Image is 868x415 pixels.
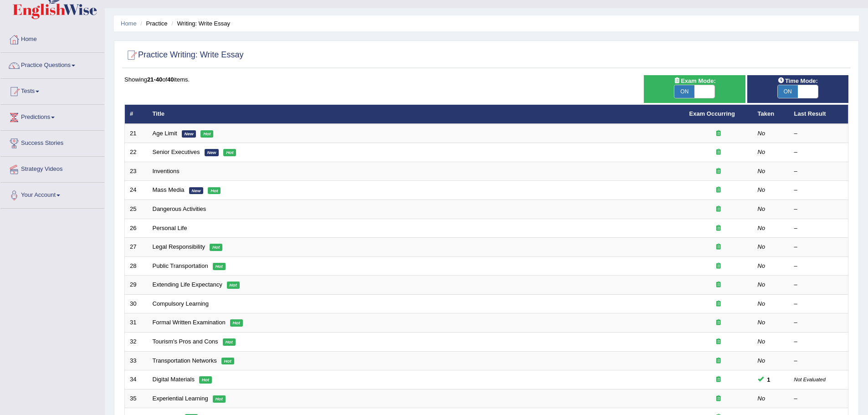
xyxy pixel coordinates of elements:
[153,262,208,269] a: Public Transportation
[125,238,148,257] td: 27
[125,389,148,408] td: 35
[199,376,212,384] em: Hot
[0,105,104,128] a: Predictions
[794,243,843,251] div: –
[758,205,765,212] em: No
[758,130,765,137] em: No
[689,375,748,384] div: Exam occurring question
[121,20,137,27] a: Home
[153,205,206,212] a: Dangerous Activities
[124,75,848,84] div: Showing of items.
[689,186,748,195] div: Exam occurring question
[153,338,218,345] a: Tourism's Pros and Cons
[125,162,148,181] td: 23
[689,224,748,233] div: Exam occurring question
[778,85,798,98] span: ON
[689,357,748,365] div: Exam occurring question
[794,281,843,289] div: –
[153,357,217,364] a: Transportation Networks
[148,105,684,124] th: Title
[689,262,748,271] div: Exam occurring question
[125,294,148,313] td: 30
[689,281,748,289] div: Exam occurring question
[200,130,213,138] em: Hot
[147,76,162,83] b: 21-40
[689,395,748,403] div: Exam occurring question
[689,300,748,308] div: Exam occurring question
[125,256,148,276] td: 28
[0,53,104,76] a: Practice Questions
[182,130,196,138] em: New
[758,338,765,345] em: No
[153,130,177,137] a: Age Limit
[789,105,848,124] th: Last Result
[794,205,843,214] div: –
[230,319,243,327] em: Hot
[0,27,104,50] a: Home
[689,338,748,346] div: Exam occurring question
[153,376,195,383] a: Digital Materials
[644,75,745,103] div: Show exams occurring in exams
[153,243,205,250] a: Legal Responsibility
[794,224,843,233] div: –
[794,318,843,327] div: –
[138,19,167,28] li: Practice
[758,319,765,326] em: No
[189,187,204,195] em: New
[758,149,765,155] em: No
[794,377,826,382] small: Not Evaluated
[758,225,765,231] em: No
[0,131,104,154] a: Success Stories
[753,105,789,124] th: Taken
[758,186,765,193] em: No
[125,313,148,333] td: 31
[689,318,748,327] div: Exam occurring question
[794,186,843,195] div: –
[205,149,219,156] em: New
[758,300,765,307] em: No
[794,395,843,403] div: –
[794,357,843,365] div: –
[674,85,694,98] span: ON
[689,243,748,251] div: Exam occurring question
[670,76,719,86] span: Exam Mode:
[153,395,208,402] a: Experiential Learning
[0,157,104,179] a: Strategy Videos
[153,300,209,307] a: Compulsory Learning
[125,351,148,370] td: 33
[153,281,222,288] a: Extending Life Expectancy
[223,149,236,156] em: Hot
[208,187,221,195] em: Hot
[689,129,748,138] div: Exam occurring question
[167,76,174,83] b: 40
[758,395,765,402] em: No
[758,357,765,364] em: No
[221,358,234,365] em: Hot
[689,148,748,157] div: Exam occurring question
[169,19,230,28] li: Writing: Write Essay
[125,124,148,143] td: 21
[153,168,180,174] a: Inventions
[689,110,735,117] a: Exam Occurring
[125,143,148,162] td: 22
[125,181,148,200] td: 24
[124,48,243,62] h2: Practice Writing: Write Essay
[794,129,843,138] div: –
[764,375,774,384] span: You can still take this question
[758,243,765,250] em: No
[774,76,822,86] span: Time Mode:
[213,395,226,403] em: Hot
[758,262,765,269] em: No
[125,105,148,124] th: #
[794,167,843,176] div: –
[227,282,240,289] em: Hot
[758,168,765,174] em: No
[153,319,226,326] a: Formal Written Examination
[125,276,148,295] td: 29
[153,186,185,193] a: Mass Media
[794,338,843,346] div: –
[794,148,843,157] div: –
[125,370,148,389] td: 34
[223,338,236,346] em: Hot
[153,225,187,231] a: Personal Life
